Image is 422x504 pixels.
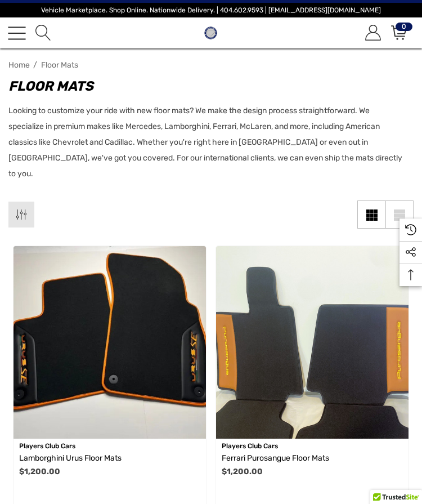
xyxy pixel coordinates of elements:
span: $1,200.00 [19,467,60,476]
a: Search [34,25,51,41]
svg: Search [35,25,51,41]
span: Ferrari Purosangue Floor Mats [222,453,329,463]
svg: Social Media [405,247,416,258]
p: Players Club Cars [222,439,403,453]
a: Floor Mats [41,60,95,70]
a: Cart with 0 items [389,25,407,41]
a: Lamborghini Urus Floor Mats,$1,200.00 [14,246,206,439]
svg: Top [399,269,422,280]
a: Toggle menu [8,24,26,42]
span: Lamborghini Urus Floor Mats [19,453,122,463]
img: Lamborghini Urus Floor Mats For Sale [14,246,206,439]
img: Players Club | Cars For Sale [201,24,220,42]
a: Lamborghini Urus Floor Mats,$1,200.00 [19,452,200,465]
svg: Recently Viewed [405,224,416,235]
span: Floor Mats [41,60,78,70]
a: Sign in [363,25,381,41]
p: Looking to customize your ride with new floor mats? We make the design process straightforward. W... [8,103,402,182]
a: Grid View [357,200,385,229]
a: Ferrari Purosangue Floor Mats,$1,200.00 [222,452,403,465]
h1: Floor Mats [8,76,402,96]
a: List View [385,200,414,229]
p: Players Club Cars [19,439,200,453]
span: Vehicle Marketplace. Shop Online. Nationwide Delivery. | 404.602.9593 | [EMAIL_ADDRESS][DOMAIN_NAME] [41,6,381,14]
img: Ferrari Purosangue Floor Mats [216,246,408,439]
nav: Breadcrumb [8,55,414,75]
span: Toggle menu [8,32,26,33]
span: $1,200.00 [222,467,263,476]
svg: Account [365,25,381,41]
span: 0 [396,23,412,31]
svg: Review Your Cart [391,25,407,41]
a: Home [8,60,30,70]
a: Ferrari Purosangue Floor Mats,$1,200.00 [216,246,408,439]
